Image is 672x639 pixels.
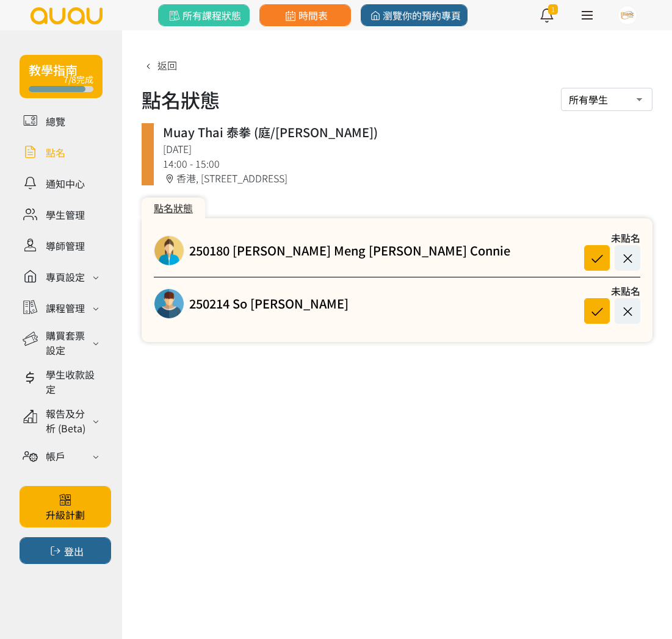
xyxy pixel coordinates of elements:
div: 香港, [STREET_ADDRESS] [163,171,643,185]
div: 購買套票設定 [46,328,89,357]
div: [DATE] [163,141,643,156]
div: 未點名 [573,230,640,245]
button: 登出 [20,537,111,564]
div: 報告及分析 (Beta) [46,406,89,435]
div: 課程管理 [46,301,85,315]
a: 返回 [142,58,177,73]
a: 瀏覽你的預約專頁 [361,4,468,26]
span: 返回 [157,58,177,73]
span: 所有課程狀態 [167,8,240,23]
img: logo.svg [29,7,104,24]
a: 250180 [PERSON_NAME] Meng [PERSON_NAME] Connie [189,241,510,260]
div: 未點名 [573,284,640,298]
span: 1 [548,4,558,15]
a: 升級計劃 [20,486,111,527]
h1: 點名狀態 [142,85,220,114]
div: 14:00 - 15:00 [163,156,643,171]
div: Muay Thai 泰拳 (庭/[PERSON_NAME]) [163,123,643,141]
span: 時間表 [283,8,327,23]
div: 帳戶 [46,449,65,463]
div: 點名狀態 [142,198,205,218]
span: 瀏覽你的預約專頁 [367,8,461,23]
div: 專頁設定 [46,270,85,284]
a: 所有課程狀態 [158,4,250,26]
a: 250214 So [PERSON_NAME] [189,295,349,313]
a: 時間表 [259,4,351,26]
